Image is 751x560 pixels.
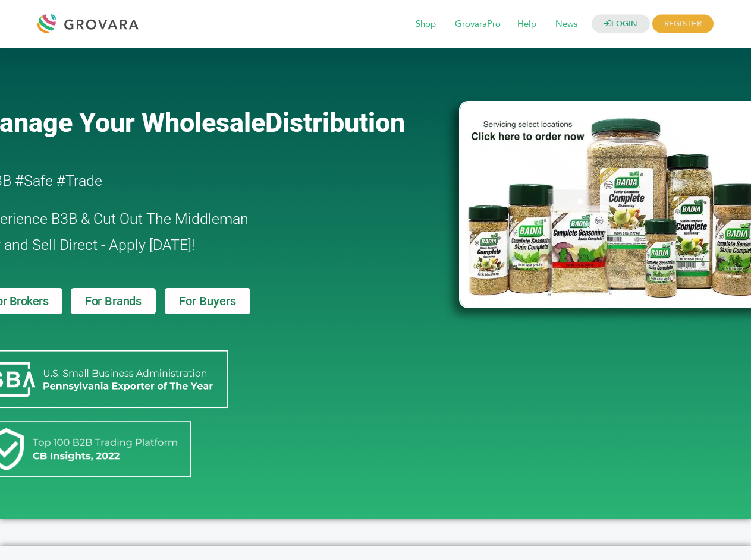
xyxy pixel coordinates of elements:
a: News [547,18,586,31]
a: GrovaraPro [447,18,509,31]
a: For Buyers [165,288,250,314]
span: For Brands [85,295,142,307]
span: Shop [407,13,444,36]
span: REGISTER [652,15,714,33]
span: For Buyers [179,295,236,307]
a: LOGIN [592,15,650,33]
a: Shop [407,18,444,31]
a: For Brands [71,288,156,314]
span: News [547,13,586,36]
span: Help [509,13,545,36]
span: Distribution [265,107,405,138]
a: Help [509,18,545,31]
span: GrovaraPro [447,13,509,36]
